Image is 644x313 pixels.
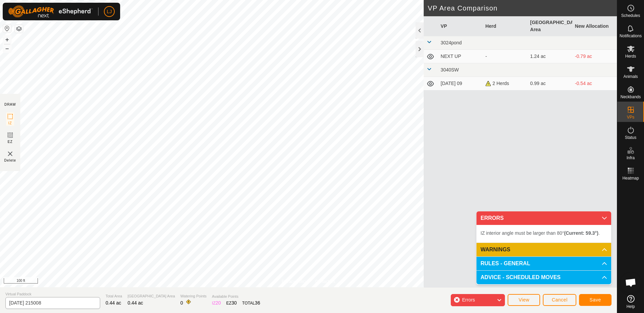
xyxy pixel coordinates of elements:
[476,257,611,270] p-accordion-header: RULES - GENERAL
[481,261,530,266] span: RULES - GENERAL
[8,5,93,18] img: Gallagher Logo
[315,278,335,285] a: Contact Us
[441,67,459,72] span: 3040SW
[441,40,462,45] span: 3024pond
[438,16,483,36] th: VP
[564,230,598,236] b: (Current: 59.3°)
[590,297,601,302] span: Save
[231,300,237,306] span: 30
[485,80,525,87] div: 2 Herds
[6,150,14,158] img: VP
[481,275,560,280] span: ADVICE - SCHEDULED MOVES
[572,16,617,36] th: New Allocation
[481,230,600,236] span: IZ interior angle must be larger than 80° .
[438,77,483,90] td: [DATE] 09
[621,14,640,18] span: Schedules
[626,305,635,309] span: Help
[622,176,639,180] span: Heatmap
[625,54,636,58] span: Herds
[8,121,12,126] span: IZ
[623,75,638,79] span: Animals
[572,50,617,63] td: -0.79 ac
[627,115,634,119] span: VPs
[438,50,483,63] td: NEXT UP
[625,135,636,140] span: Status
[528,77,572,90] td: 0.99 ac
[481,247,510,252] span: WARNINGS
[620,34,642,38] span: Notifications
[626,156,635,160] span: Infra
[212,299,221,307] div: IZ
[462,297,475,302] span: Errors
[226,299,237,307] div: EZ
[106,293,122,299] span: Total Area
[242,299,260,307] div: TOTAL
[543,294,576,306] button: Cancel
[107,8,112,15] span: LJ
[8,139,13,144] span: EZ
[282,278,307,285] a: Privacy Policy
[15,25,23,33] button: Map Layers
[128,293,175,299] span: [GEOGRAPHIC_DATA] Area
[552,297,568,302] span: Cancel
[485,53,525,60] div: -
[212,294,260,299] span: Available Points
[483,16,527,36] th: Herd
[518,297,529,302] span: View
[128,300,143,306] span: 0.44 ac
[481,215,504,221] span: ERRORS
[3,24,11,33] button: Reset Map
[180,300,183,306] span: 0
[255,300,260,306] span: 36
[428,4,617,12] h2: VP Area Comparison
[3,36,11,44] button: +
[508,294,540,306] button: View
[528,50,572,63] td: 1.24 ac
[4,158,16,163] span: Delete
[621,272,641,293] a: Open chat
[106,300,121,306] span: 0.44 ac
[5,291,100,297] span: Virtual Paddock
[572,77,617,90] td: -0.54 ac
[617,292,644,311] a: Help
[3,44,11,53] button: –
[476,211,611,225] p-accordion-header: ERRORS
[216,300,221,306] span: 20
[4,102,16,107] div: DRAW
[579,294,612,306] button: Save
[476,271,611,284] p-accordion-header: ADVICE - SCHEDULED MOVES
[476,225,611,243] p-accordion-content: ERRORS
[476,243,611,256] p-accordion-header: WARNINGS
[528,16,572,36] th: [GEOGRAPHIC_DATA] Area
[620,95,641,99] span: Neckbands
[180,293,206,299] span: Watering Points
